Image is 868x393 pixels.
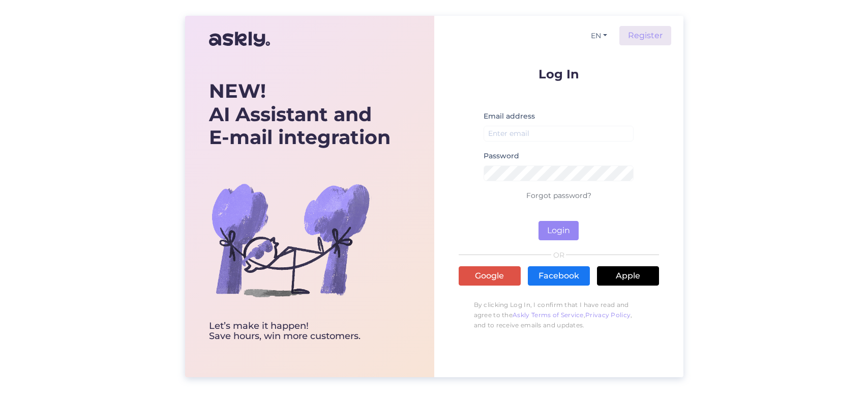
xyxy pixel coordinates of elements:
[538,221,579,240] button: Login
[484,126,634,142] input: Enter email
[585,311,631,319] a: Privacy Policy
[209,321,391,342] div: Let’s make it happen! Save hours, win more customers.
[526,191,591,200] a: Forgot password?
[551,251,566,259] span: OR
[513,311,584,319] a: Askly Terms of Service
[484,111,535,122] label: Email address
[209,79,391,149] div: AI Assistant and E-mail integration
[209,79,266,103] b: NEW!
[209,158,372,321] img: bg-askly
[528,266,590,286] a: Facebook
[209,27,270,51] img: Askly
[587,29,611,43] button: EN
[459,266,521,286] a: Google
[484,151,519,161] label: Password
[619,26,671,45] a: Register
[459,295,659,335] p: By clicking Log In, I confirm that I have read and agree to the , , and to receive emails and upd...
[597,266,659,286] a: Apple
[459,68,659,80] p: Log In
